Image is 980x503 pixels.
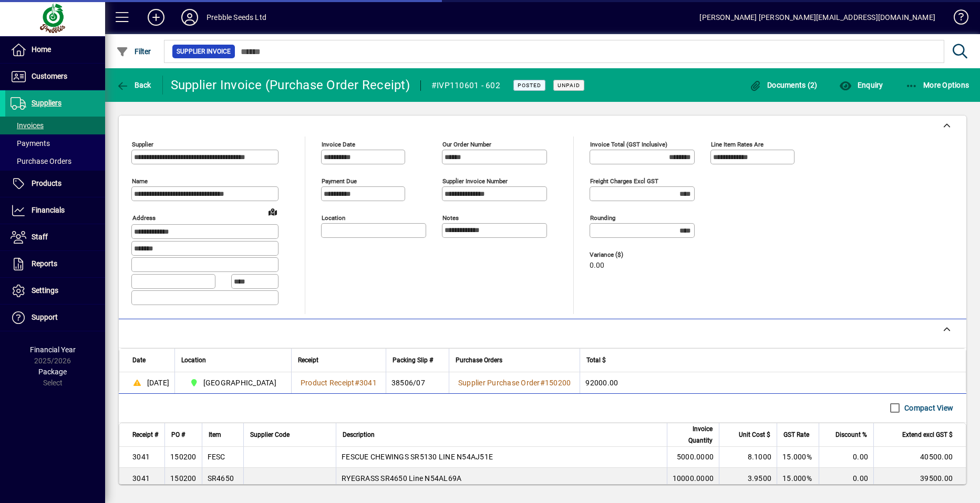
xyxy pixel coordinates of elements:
a: Customers [5,64,105,90]
a: Invoices [5,117,105,134]
td: 10000.0000 [667,468,719,489]
div: Receipt [298,354,379,366]
a: Supplier Purchase Order#150200 [455,377,575,389]
mat-label: Invoice Total (GST inclusive) [590,141,667,148]
td: FESCUE CHEWINGS SR5130 LINE N54AJ51E [336,447,667,468]
span: Enquiry [839,81,883,89]
span: Purchase Orders [11,157,71,165]
app-page-header-button: Back [105,76,163,95]
span: Documents (2) [749,81,818,89]
span: Back [116,81,151,89]
td: 150200 [164,447,202,468]
td: 0.00 [819,468,873,489]
div: Date [132,354,168,366]
a: Payments [5,134,105,152]
span: Posted [518,82,541,89]
td: 150200 [164,468,202,489]
div: FESC [208,452,225,462]
span: Invoices [11,121,44,130]
span: Financials [32,206,65,214]
span: Item [209,429,221,441]
button: Profile [173,8,207,27]
div: SR4650 [208,473,234,484]
td: 39500.00 [873,468,966,489]
button: Back [114,76,154,95]
button: Documents (2) [747,76,820,95]
span: Customers [32,72,67,80]
a: Financials [5,197,105,224]
span: Supplier Purchase Order [458,379,540,387]
td: 15.000% [777,468,819,489]
span: PO # [171,429,185,441]
span: Extend excl GST $ [902,429,953,441]
td: 0.00 [819,447,873,468]
span: Staff [32,233,48,241]
span: Invoice Quantity [674,423,713,446]
span: Receipt # [132,429,158,441]
td: 92000.00 [580,372,966,393]
mat-label: Payment due [322,177,357,185]
span: Product Receipt [301,379,355,387]
mat-label: Supplier invoice number [442,177,508,185]
span: 3041 [359,379,377,387]
mat-label: Line item rates are [711,141,764,148]
a: Support [5,305,105,331]
td: 5000.0000 [667,447,719,468]
span: Discount % [835,429,867,441]
button: Enquiry [837,76,885,95]
span: Supplier Code [250,429,290,441]
div: [PERSON_NAME] [PERSON_NAME][EMAIL_ADDRESS][DOMAIN_NAME] [699,9,935,26]
td: 40500.00 [873,447,966,468]
mat-label: Freight charges excl GST [590,177,658,185]
a: Staff [5,224,105,250]
span: 0.00 [590,261,604,270]
mat-label: Rounding [590,214,615,222]
div: Total $ [586,354,953,366]
span: # [355,379,359,387]
mat-label: Invoice date [322,141,355,148]
div: Prebble Seeds Ltd [207,9,266,26]
a: View on map [264,203,281,220]
span: Total $ [586,354,606,366]
a: Purchase Orders [5,152,105,170]
span: Financial Year [30,345,76,354]
span: Payments [11,139,50,148]
span: Support [32,313,58,321]
span: More Options [905,81,969,89]
span: Date [132,354,146,366]
span: Receipt [298,354,318,366]
span: [DATE] [147,378,170,388]
a: Knowledge Base [946,2,967,36]
button: Filter [114,42,154,61]
span: Packing Slip # [393,354,433,366]
span: Supplier Invoice [177,46,231,57]
span: Package [38,368,67,376]
span: Suppliers [32,99,61,107]
mat-label: Name [132,177,148,185]
span: Purchase Orders [456,354,502,366]
mat-label: Our order number [442,141,491,148]
div: Packing Slip # [393,354,442,366]
label: Compact View [902,403,953,413]
span: GST Rate [783,429,809,441]
td: 3.9500 [719,468,777,489]
span: # [540,379,545,387]
span: Unpaid [558,82,580,89]
span: 150200 [545,379,571,387]
td: 3041 [119,468,164,489]
mat-label: Notes [442,214,459,222]
span: Reports [32,259,57,268]
span: Settings [32,286,58,295]
span: Home [32,45,51,54]
a: Settings [5,278,105,304]
button: More Options [903,76,972,95]
span: Variance ($) [590,251,653,258]
td: 38506/07 [386,372,449,393]
td: 15.000% [777,447,819,468]
span: Unit Cost $ [739,429,770,441]
div: Supplier Invoice (Purchase Order Receipt) [171,77,410,93]
span: [GEOGRAPHIC_DATA] [203,378,276,388]
a: Products [5,171,105,197]
a: Home [5,37,105,63]
a: Product Receipt#3041 [297,377,380,389]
